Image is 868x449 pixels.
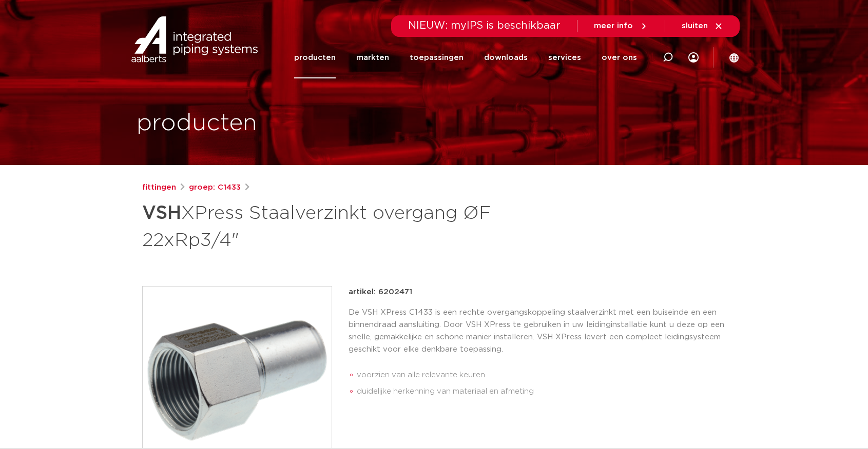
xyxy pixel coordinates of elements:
[357,367,726,383] li: voorzien van alle relevante keuren
[356,37,389,78] a: markten
[594,22,648,31] a: meer info
[594,22,633,30] span: meer info
[548,37,581,78] a: services
[349,307,726,356] p: De VSH XPress C1433 is een rechte overgangskoppeling staalverzinkt met een buiseinde en een binne...
[349,286,412,298] p: artikel: 6202471
[688,37,699,78] div: my IPS
[682,22,708,30] span: sluiten
[294,37,637,78] nav: Menu
[408,21,561,31] span: NIEUW: myIPS is beschikbaar
[189,181,241,194] a: groep: C1433
[294,37,336,78] a: producten
[484,37,528,78] a: downloads
[142,204,181,222] strong: VSH
[137,107,257,140] h1: producten
[142,181,176,194] a: fittingen
[602,37,637,78] a: over ons
[357,383,726,400] li: duidelijke herkenning van materiaal en afmeting
[682,22,723,31] a: sluiten
[142,198,528,253] h1: XPress Staalverzinkt overgang ØF 22xRp3/4"
[410,37,464,78] a: toepassingen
